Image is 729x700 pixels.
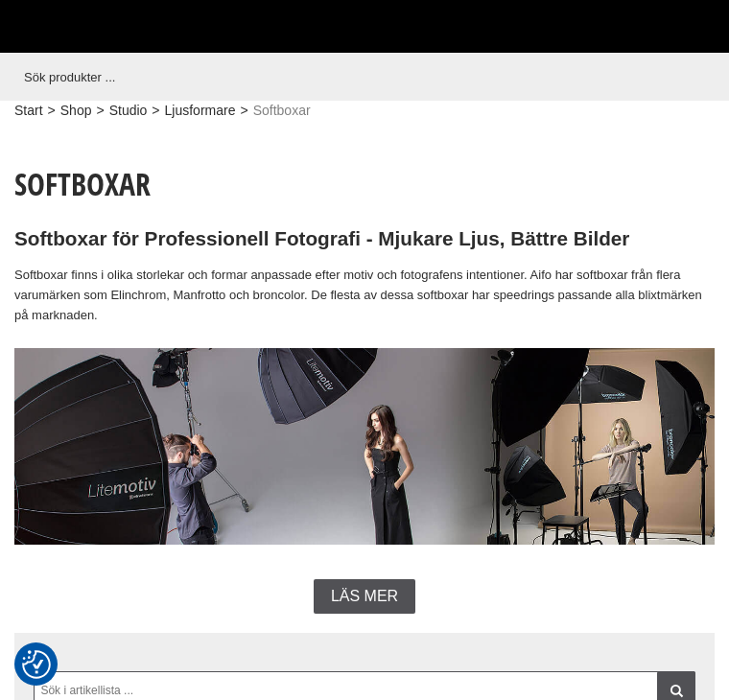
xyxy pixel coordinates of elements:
a: Studio [109,101,148,121]
span: > [96,101,104,121]
p: Softboxar finns i olika storlekar och formar anpassade efter motiv och fotografens intentioner. A... [14,266,715,325]
a: Start [14,101,43,121]
h2: Softboxar för Professionell Fotografi - Mjukare Ljus, Bättre Bilder [14,225,715,253]
span: > [152,101,159,121]
a: Ljusformare [165,101,236,121]
span: Läs mer [331,588,398,605]
img: Revisit consent button [22,650,51,679]
span: > [240,101,247,121]
a: Shop [60,101,92,121]
h1: Softboxar [14,163,715,205]
button: Samtyckesinställningar [22,647,51,682]
span: Softboxar [253,101,311,121]
input: Sök produkter ... [14,53,705,101]
span: > [48,101,56,121]
img: Soft boxes - Lightshapers [14,348,715,545]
